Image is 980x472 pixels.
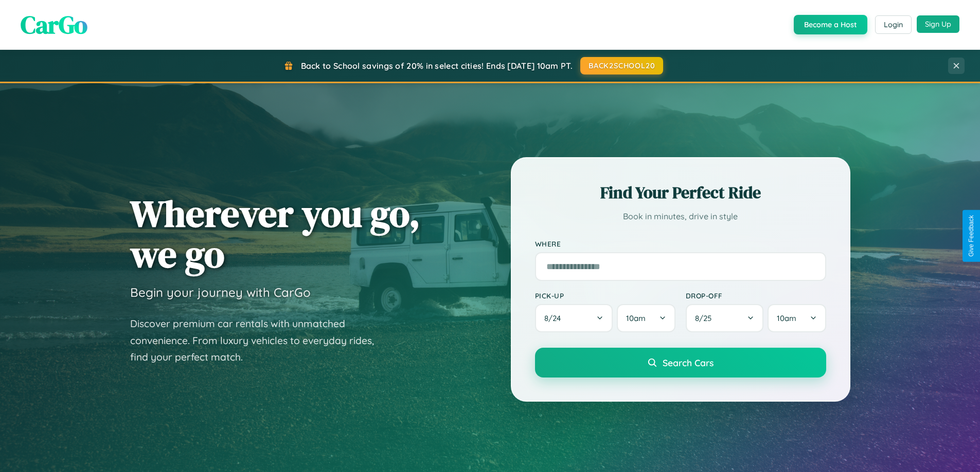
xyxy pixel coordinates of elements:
h1: Wherever you go, we go [130,193,420,274]
button: Login [875,15,912,34]
p: Discover premium car rentals with unmatched convenience. From luxury vehicles to everyday rides, ... [130,315,387,366]
label: Drop-off [686,291,826,300]
button: 10am [617,304,675,332]
span: 8 / 24 [544,313,566,323]
p: Book in minutes, drive in style [535,209,826,224]
button: Search Cars [535,348,826,377]
button: Sign Up [917,15,959,33]
span: 8 / 25 [695,313,717,323]
span: Back to School savings of 20% in select cities! Ends [DATE] 10am PT. [301,61,573,71]
button: 8/25 [686,304,764,332]
label: Pick-up [535,291,675,300]
h3: Begin your journey with CarGo [130,285,311,300]
label: Where [535,239,826,248]
h2: Find Your Perfect Ride [535,181,826,204]
span: CarGo [21,8,87,42]
button: 10am [768,304,826,332]
div: Give Feedback [968,215,975,257]
button: 8/24 [535,304,613,332]
button: Become a Host [794,15,867,34]
button: BACK2SCHOOL20 [580,57,663,74]
span: 10am [626,313,646,323]
span: Search Cars [663,357,714,368]
span: 10am [777,313,796,323]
